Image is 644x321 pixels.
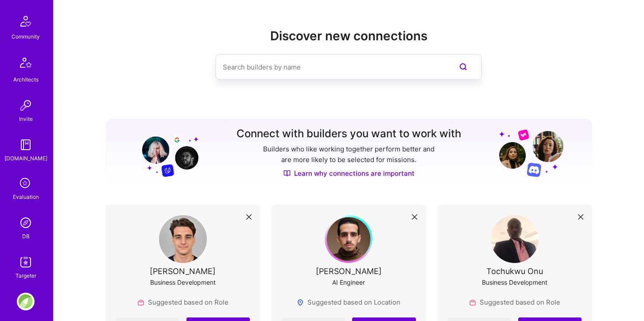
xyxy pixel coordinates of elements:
img: Admin Search [17,214,35,232]
i: icon Close [246,214,252,220]
img: guide book [17,136,35,154]
i: icon Close [412,214,417,220]
img: User Avatar [491,215,539,263]
div: Business Development [482,278,547,287]
div: Evaluation [13,192,39,201]
div: Invite [19,114,33,124]
img: Invite [17,97,35,114]
img: Architects [15,54,36,75]
img: Community [15,11,36,32]
a: Anderson Global: Product Lead for Global Expansion [15,293,37,310]
img: Anderson Global: Product Lead for Global Expansion [17,293,35,310]
div: Suggested based on Role [469,298,560,307]
div: Community [12,32,40,41]
div: DB [22,232,30,241]
img: Grow your network [499,129,563,177]
img: User Avatar [159,215,207,263]
i: icon SearchPurple [458,62,469,72]
div: Targeter [16,271,36,280]
h2: Discover new connections [105,29,593,43]
input: Search builders by name [223,56,439,78]
img: Grow your network [134,128,198,177]
div: [PERSON_NAME] [316,267,382,276]
div: AI Engineer [332,278,365,287]
p: Builders who like working together perform better and are more likely to be selected for missions. [261,144,436,165]
a: Learn why connections are important [283,169,415,178]
img: Skill Targeter [17,253,35,271]
div: [DOMAIN_NAME] [4,154,47,163]
div: Suggested based on Location [297,298,400,307]
div: Suggested based on Role [137,298,229,307]
i: icon Close [578,214,583,220]
img: Role icon [469,299,476,306]
img: Discover [283,170,291,177]
div: Business Development [150,278,216,287]
i: icon SelectionTeam [17,175,34,192]
img: Locations icon [297,299,304,306]
div: Architects [13,75,39,84]
img: Role icon [137,299,144,306]
h3: Connect with builders you want to work with [237,128,461,140]
img: User Avatar [325,215,372,263]
div: Tochukwu Onu [486,267,543,276]
div: [PERSON_NAME] [150,267,216,276]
